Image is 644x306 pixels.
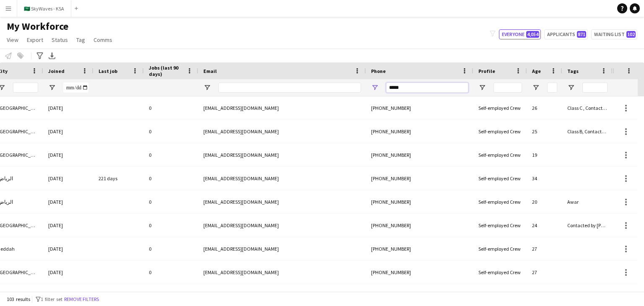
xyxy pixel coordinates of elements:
[371,68,386,74] span: Phone
[203,84,211,91] button: Open Filter Menu
[47,51,57,61] app-action-btn: Export XLSX
[527,96,562,119] div: 26
[203,68,217,74] span: Email
[567,84,575,91] button: Open Filter Menu
[366,120,473,143] div: [PHONE_NUMBER]
[366,261,473,284] div: [PHONE_NUMBER]
[43,237,93,260] div: [DATE]
[366,143,473,166] div: [PHONE_NUMBER]
[144,190,198,213] div: 0
[43,261,93,284] div: [DATE]
[562,190,613,213] div: Awar
[52,36,68,44] span: Status
[562,214,613,237] div: Contacted by [PERSON_NAME]
[527,237,562,260] div: 27
[144,261,198,284] div: 0
[76,36,85,44] span: Tag
[473,190,527,213] div: Self-employed Crew
[198,120,366,143] div: [EMAIL_ADDRESS][DOMAIN_NAME]
[48,34,71,45] a: Status
[478,68,495,74] span: Profile
[473,214,527,237] div: Self-employed Crew
[93,167,144,190] div: 221 days
[473,120,527,143] div: Self-employed Crew
[198,96,366,119] div: [EMAIL_ADDRESS][DOMAIN_NAME]
[43,120,93,143] div: [DATE]
[43,96,93,119] div: [DATE]
[41,296,62,302] span: 1 filter set
[35,51,45,61] app-action-btn: Advanced filters
[478,84,486,91] button: Open Filter Menu
[63,83,88,93] input: Joined Filter Input
[567,68,579,74] span: Tags
[473,237,527,260] div: Self-employed Crew
[562,120,613,143] div: Class B, Contacted by [PERSON_NAME], English Speaker , [DEMOGRAPHIC_DATA]
[73,34,88,45] a: Tag
[198,261,366,284] div: [EMAIL_ADDRESS][DOMAIN_NAME]
[13,83,38,93] input: City Filter Input
[526,31,539,38] span: 4,054
[626,31,636,38] span: 102
[198,214,366,237] div: [EMAIL_ADDRESS][DOMAIN_NAME]
[144,96,198,119] div: 0
[473,143,527,166] div: Self-employed Crew
[366,96,473,119] div: [PHONE_NUMBER]
[43,214,93,237] div: [DATE]
[532,68,541,74] span: Age
[43,190,93,213] div: [DATE]
[198,143,366,166] div: [EMAIL_ADDRESS][DOMAIN_NAME]
[366,214,473,237] div: [PHONE_NUMBER]
[198,167,366,190] div: [EMAIL_ADDRESS][DOMAIN_NAME]
[23,34,47,45] a: Export
[144,120,198,143] div: 0
[366,237,473,260] div: [PHONE_NUMBER]
[17,0,71,17] button: 🇸🇦 SkyWaves - KSA
[527,120,562,143] div: 25
[93,36,112,44] span: Comms
[547,83,557,93] input: Age Filter Input
[591,29,637,39] button: Waiting list102
[527,143,562,166] div: 19
[371,84,379,91] button: Open Filter Menu
[577,31,586,38] span: 871
[386,83,468,93] input: Phone Filter Input
[43,167,93,190] div: [DATE]
[473,167,527,190] div: Self-employed Crew
[43,143,93,166] div: [DATE]
[493,83,522,93] input: Profile Filter Input
[48,68,65,74] span: Joined
[527,261,562,284] div: 27
[544,29,588,39] button: Applicants871
[532,84,540,91] button: Open Filter Menu
[27,36,43,44] span: Export
[473,96,527,119] div: Self-employed Crew
[144,143,198,166] div: 0
[582,83,608,93] input: Tags Filter Input
[473,261,527,284] div: Self-employed Crew
[562,96,613,119] div: Class C , Contacted by [PERSON_NAME] , [DEMOGRAPHIC_DATA]
[62,295,101,304] button: Remove filters
[144,167,198,190] div: 0
[527,214,562,237] div: 24
[149,65,183,77] span: Jobs (last 90 days)
[144,237,198,260] div: 0
[499,29,541,39] button: Everyone4,054
[99,68,117,74] span: Last job
[144,214,198,237] div: 0
[7,36,18,44] span: View
[3,34,22,45] a: View
[198,237,366,260] div: [EMAIL_ADDRESS][DOMAIN_NAME]
[527,167,562,190] div: 34
[48,84,56,91] button: Open Filter Menu
[366,167,473,190] div: [PHONE_NUMBER]
[198,190,366,213] div: [EMAIL_ADDRESS][DOMAIN_NAME]
[90,34,116,45] a: Comms
[527,190,562,213] div: 20
[7,20,68,33] span: My Workforce
[218,83,361,93] input: Email Filter Input
[366,190,473,213] div: [PHONE_NUMBER]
